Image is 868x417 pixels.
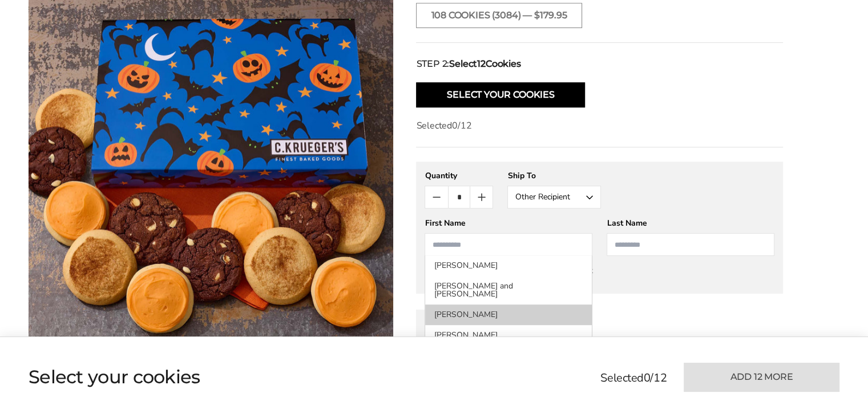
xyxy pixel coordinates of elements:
p: Selected / [416,119,783,133]
span: 0 [452,119,458,132]
input: Quantity [448,186,470,208]
button: Select Your Cookies [416,82,585,107]
div: First Name [425,218,592,228]
div: Ship To [507,170,601,181]
div: STEP 2: [416,57,783,71]
iframe: Sign Up via Text for Offers [9,374,118,408]
div: Last Name [607,218,774,228]
li: [PERSON_NAME] and [PERSON_NAME] [425,276,592,304]
span: 12 [461,119,472,132]
button: Add 12 more [684,363,839,392]
input: First Name [425,233,592,256]
div: Quantity [425,170,493,181]
span: 0 [644,370,651,386]
li: [PERSON_NAME] [425,304,592,325]
strong: Select Cookies [449,57,520,71]
button: 108 Cookies (3084) — $179.95 [416,3,582,28]
div: *Shipping address will be collected at checkout [425,265,774,276]
button: Add Another Recipient [416,310,566,341]
span: 12 [653,370,667,386]
li: [PERSON_NAME] [425,325,592,346]
button: Other Recipient [507,186,601,209]
button: Count minus [425,186,447,208]
p: Selected / [600,370,667,387]
button: Count plus [470,186,492,208]
span: 12 [477,58,486,69]
input: Last Name [607,233,774,256]
li: [PERSON_NAME] [425,255,592,276]
gfm-form: New recipient [416,162,783,294]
